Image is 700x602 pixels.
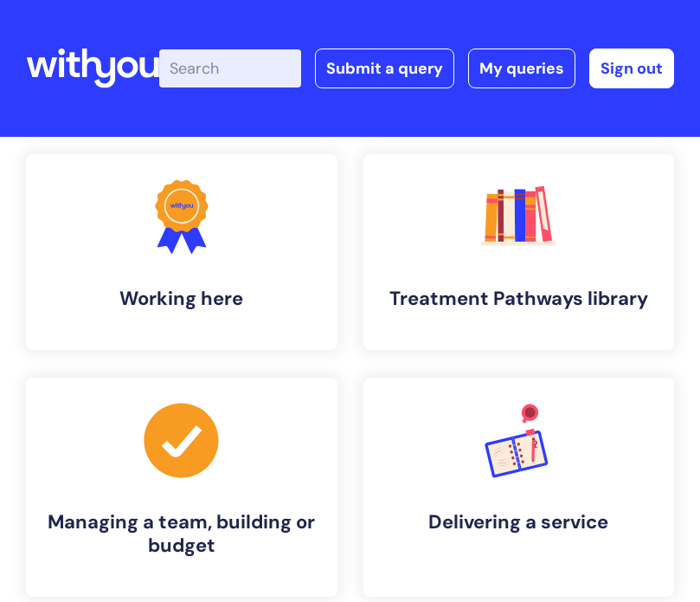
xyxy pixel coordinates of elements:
div: | - [159,49,674,88]
a: Submit a query [315,49,454,88]
a: Delivering a service [363,378,675,597]
h4: Delivering a service [377,511,661,534]
a: Sign out [589,49,674,88]
h4: Managing a team, building or budget [40,511,324,557]
a: Working here [26,154,337,350]
a: Treatment Pathways library [363,154,675,350]
h4: Working here [40,288,324,310]
h4: Treatment Pathways library [377,288,661,310]
a: My queries [468,49,575,88]
input: Search [159,49,301,87]
a: Managing a team, building or budget [26,378,337,597]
